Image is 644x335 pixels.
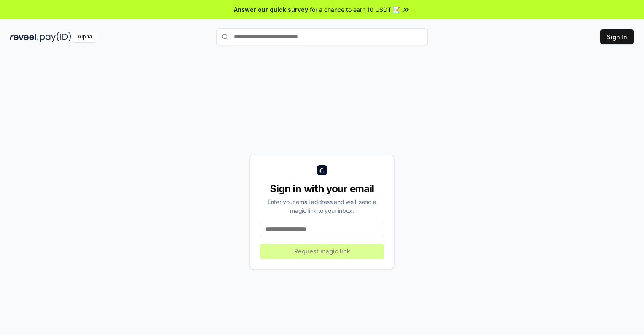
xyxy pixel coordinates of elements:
[73,32,97,42] div: Alpha
[40,32,71,42] img: pay_id
[317,165,327,175] img: logo_small
[260,197,384,215] div: Enter your email address and we’ll send a magic link to your inbox.
[310,5,400,14] span: for a chance to earn 10 USDT 📝
[260,182,384,196] div: Sign in with your email
[600,29,634,44] button: Sign In
[234,5,308,14] span: Answer our quick survey
[10,32,38,42] img: reveel_dark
